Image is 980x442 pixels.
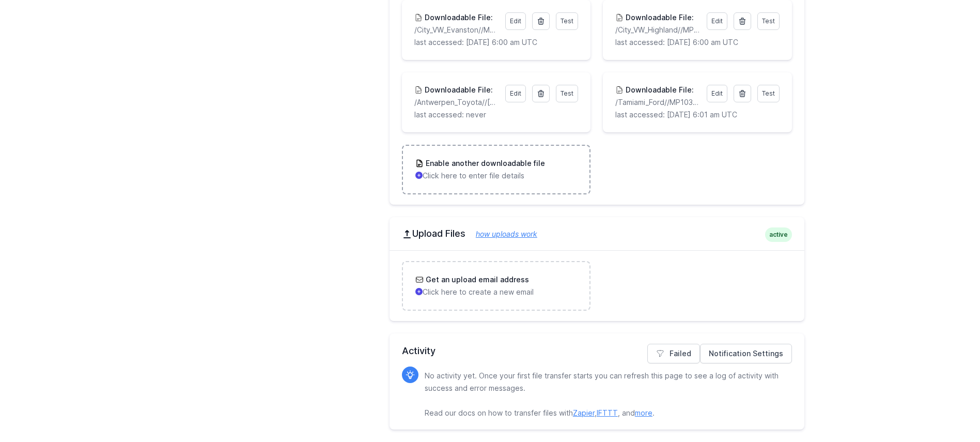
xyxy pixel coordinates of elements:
p: /City_VW_Evanston//MP8084.csv [414,25,499,35]
h3: Downloadable File: [624,85,694,95]
a: more [635,408,652,417]
p: Click here to create a new email [415,287,577,297]
a: Test [757,85,780,102]
h3: Downloadable File: [423,12,493,23]
p: Click here to enter file details [415,171,577,181]
a: how uploads work [465,230,537,238]
span: active [765,227,792,242]
h2: Upload Files [402,227,792,240]
a: Enable another downloadable file Click here to enter file details [403,146,589,193]
a: Notification Settings [700,344,792,363]
a: Test [556,12,578,30]
h3: Downloadable File: [624,12,694,23]
span: Test [762,17,775,25]
a: Edit [707,85,727,102]
h3: Get an upload email address [424,275,529,285]
span: Test [561,17,573,25]
p: last accessed: [DATE] 6:00 am UTC [414,37,578,48]
a: Test [757,12,780,30]
a: IFTTT [597,408,618,417]
a: Zapier [573,408,595,417]
a: Get an upload email address Click here to create a new email [403,262,589,310]
a: Edit [505,12,526,30]
p: No activity yet. Once your first file transfer starts you can refresh this page to see a log of a... [425,370,784,419]
p: last accessed: never [414,110,578,120]
p: /Tamiami_Ford//MP10366.csv [615,97,700,108]
h3: Downloadable File: [423,85,493,95]
p: last accessed: [DATE] 6:00 am UTC [615,37,779,48]
h2: Activity [402,344,792,358]
p: /City_VW_Highland//MP23417.csv [615,25,700,35]
p: /Antwerpen_Toyota//[GEOGRAPHIC_DATA]csv [414,97,499,108]
span: Test [762,89,775,97]
span: Test [561,89,573,97]
p: last accessed: [DATE] 6:01 am UTC [615,110,779,120]
a: Test [556,85,578,102]
h3: Enable another downloadable file [424,158,545,169]
a: Edit [505,85,526,102]
a: Failed [647,344,700,363]
a: Edit [707,12,727,30]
